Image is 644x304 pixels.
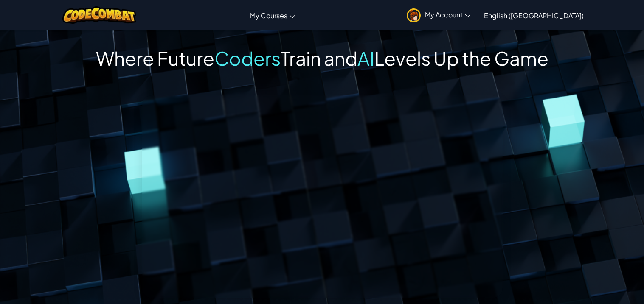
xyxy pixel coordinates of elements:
[246,4,299,27] a: My Courses
[402,2,475,28] a: My Account
[425,10,470,19] span: My Account
[62,6,137,24] img: CodeCombat logo
[480,4,588,27] a: English ([GEOGRAPHIC_DATA])
[407,8,421,22] img: avatar
[250,11,287,20] span: My Courses
[281,46,357,70] span: Train and
[214,46,281,70] span: Coders
[96,46,214,70] span: Where Future
[374,46,548,70] span: Levels Up the Game
[484,11,584,20] span: English ([GEOGRAPHIC_DATA])
[357,46,374,70] span: AI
